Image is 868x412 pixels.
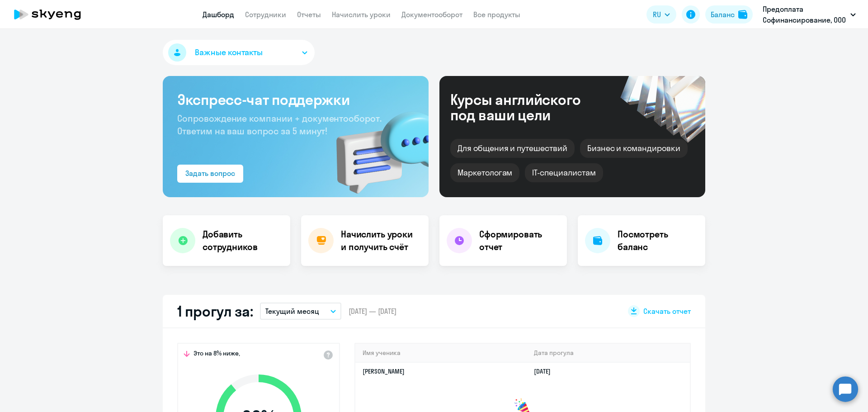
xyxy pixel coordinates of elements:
button: RU [646,5,676,24]
div: Курсы английского под ваши цели [450,92,605,123]
p: Предоплата Софинансирование, ООО "ХАЯТ КИМЬЯ" [763,4,847,25]
span: Это на 8% ниже, [193,349,240,360]
div: Для общения и путешествий [450,139,575,158]
button: Балансbalance [705,5,753,24]
h2: 1 прогул за: [177,302,253,320]
img: bg-img [323,95,429,197]
span: Скачать отчет [643,306,691,316]
div: Баланс [711,9,735,20]
h4: Начислить уроки и получить счёт [341,228,420,253]
button: Важные контакты [163,40,315,65]
div: Маркетологам [450,163,519,182]
span: Сопровождение компании + документооборот. Ответим на ваш вопрос за 5 минут! [177,113,382,137]
span: Важные контакты [195,47,263,58]
th: Имя ученика [355,344,527,362]
span: RU [653,9,661,20]
h3: Экспресс-чат поддержки [177,90,414,109]
img: balance [738,10,747,19]
th: Дата прогула [527,344,690,362]
p: Текущий месяц [265,306,319,317]
a: Дашборд [203,10,234,19]
h4: Добавить сотрудников [203,228,283,253]
div: IT-специалистам [525,163,603,182]
span: [DATE] — [DATE] [349,306,396,316]
h4: Посмотреть баланс [618,228,698,253]
a: [PERSON_NAME] [363,367,405,375]
a: Все продукты [473,10,520,19]
a: Начислить уроки [332,10,391,19]
div: Задать вопрос [185,168,235,179]
a: Сотрудники [245,10,286,19]
h4: Сформировать отчет [479,228,560,253]
a: Отчеты [297,10,321,19]
a: [DATE] [534,367,558,375]
a: Документооборот [401,10,462,19]
button: Задать вопрос [177,165,243,183]
button: Текущий месяц [260,303,341,320]
div: Бизнес и командировки [580,139,688,158]
button: Предоплата Софинансирование, ООО "ХАЯТ КИМЬЯ" [758,4,860,25]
